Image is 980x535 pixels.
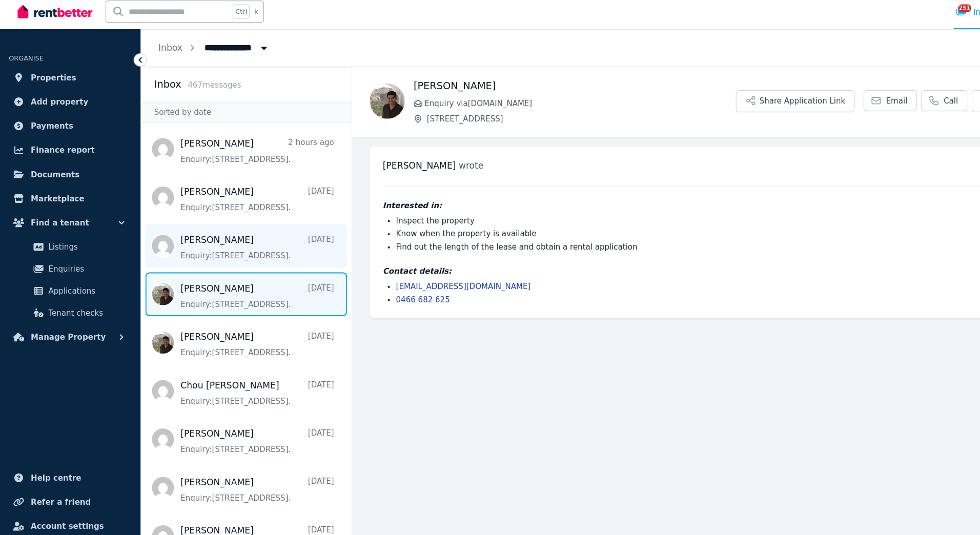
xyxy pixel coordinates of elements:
[8,135,122,156] a: Finance report
[29,117,68,129] span: Payments
[385,78,686,93] h1: [PERSON_NAME]
[8,310,122,330] button: Manage Property
[29,94,83,107] span: Add property
[29,490,97,502] span: Account settings
[37,515,104,527] span: [PERSON_NAME]
[880,94,893,105] span: Call
[945,500,970,525] div: Open Intercom Messenger
[131,33,268,68] nav: Breadcrumb
[12,225,118,246] a: Listings
[168,359,311,384] a: Chou [PERSON_NAME][DATE]Enquiry:[STREET_ADDRESS].
[369,206,951,216] li: Inspect the property
[927,156,951,164] time: [DATE]
[344,84,377,116] img: Salim Al-Tuwaiya
[369,218,951,229] li: Know when the property is available
[8,158,122,178] a: Documents
[168,223,311,249] a: [PERSON_NAME][DATE]Enquiry:[STREET_ADDRESS].
[906,90,964,110] button: Tags
[29,139,88,152] span: Finance report
[168,404,311,429] a: [PERSON_NAME][DATE]Enquiry:[STREET_ADDRESS].
[357,253,951,263] h4: Contact details:
[805,90,854,109] a: Email
[168,449,311,475] a: [PERSON_NAME][DATE]Enquiry:[STREET_ADDRESS].
[427,155,451,165] span: wrote
[8,90,122,111] a: Add property
[29,467,85,480] span: Refer a friend
[8,180,122,201] a: Marketplace
[8,486,122,506] a: Account settings
[45,271,114,283] span: Applications
[168,494,311,520] a: [PERSON_NAME][DATE]Enquiry:[STREET_ADDRESS].
[8,441,122,461] a: Help centre
[217,10,233,23] span: Ctrl
[168,133,311,159] a: [PERSON_NAME]2 hours agoEnquiry:[STREET_ADDRESS].
[357,192,951,202] h4: Interested in:
[947,8,964,25] img: Joanna Kunicka
[29,445,76,457] span: Help centre
[8,113,122,133] a: Payments
[175,80,224,89] span: 467 message s
[168,314,311,339] a: [PERSON_NAME][DATE]Enquiry:[STREET_ADDRESS].
[148,45,170,55] a: Inbox
[29,207,83,219] span: Find a tenant
[8,203,122,223] button: Find a tenant
[369,269,495,277] a: [EMAIL_ADDRESS][DOMAIN_NAME]
[29,314,98,326] span: Manage Property
[45,230,114,242] span: Listings
[29,72,71,84] span: Properties
[369,281,419,289] a: 0466 682 625
[8,68,122,88] a: Properties
[914,95,943,105] span: Tags
[45,291,114,303] span: Tenant checks
[893,10,905,17] span: 251
[8,463,122,484] a: Refer a friend
[16,9,86,24] img: RentBetter
[45,250,114,262] span: Enquiries
[168,269,311,294] a: [PERSON_NAME][DATE]Enquiry:[STREET_ADDRESS].
[357,155,425,165] span: [PERSON_NAME]
[29,162,74,174] span: Documents
[237,12,240,20] span: k
[12,246,118,266] a: Enquiries
[12,287,118,307] a: Tenant checks
[859,90,902,109] a: Call
[396,97,686,107] span: Enquiry via [DOMAIN_NAME]
[826,94,846,105] span: Email
[686,90,797,110] button: Share Application Link
[144,77,169,91] h2: Inbox
[12,512,29,529] img: Joanna Kunicka
[891,12,927,22] div: Inbox
[12,266,118,287] a: Applications
[168,178,311,204] a: [PERSON_NAME][DATE]Enquiry:[STREET_ADDRESS].
[29,184,78,197] span: Marketplace
[131,100,328,120] div: Sorted by date
[8,56,40,64] span: ORGANISE
[398,111,686,121] span: [STREET_ADDRESS]
[369,231,951,241] li: Find out the length of the lease and obtain a rental application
